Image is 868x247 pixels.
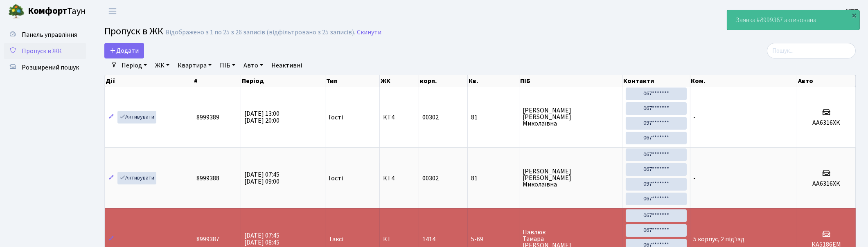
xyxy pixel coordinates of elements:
[325,75,380,87] th: Тип
[28,4,86,18] span: Таун
[216,58,239,72] a: ПІБ
[110,46,139,55] span: Додати
[22,63,79,72] span: Розширений пошук
[196,113,219,122] span: 8999389
[102,4,123,18] button: Переключити навігацію
[690,75,797,87] th: Ком.
[4,27,86,43] a: Панель управління
[422,113,439,122] span: 00302
[174,58,215,72] a: Квартира
[268,58,305,72] a: Неактивні
[523,168,619,188] span: [PERSON_NAME] [PERSON_NAME] Миколаївна
[846,7,858,16] a: КПП
[767,43,856,58] input: Пошук...
[380,75,419,87] th: ЖК
[4,43,86,59] a: Пропуск в ЖК
[165,29,355,36] div: Відображено з 1 по 25 з 26 записів (відфільтровано з 25 записів).
[244,231,280,247] span: [DATE] 07:45 [DATE] 08:45
[104,24,163,38] span: Пропуск в ЖК
[383,236,415,243] span: КТ
[105,75,193,87] th: Дії
[622,75,690,87] th: Контакти
[28,4,67,18] b: Комфорт
[383,114,415,121] span: КТ4
[240,58,266,72] a: Авто
[329,114,343,121] span: Гості
[117,111,156,123] a: Активувати
[329,175,343,182] span: Гості
[8,3,25,20] img: logo.png
[694,174,696,183] span: -
[118,58,150,72] a: Період
[22,30,77,39] span: Панель управління
[468,75,519,87] th: Кв.
[193,75,241,87] th: #
[850,11,859,19] div: ×
[241,75,325,87] th: Період
[694,113,696,122] span: -
[244,170,280,186] span: [DATE] 07:45 [DATE] 09:00
[152,58,173,72] a: ЖК
[471,114,516,121] span: 81
[196,235,219,244] span: 8999387
[422,235,435,244] span: 1414
[846,7,858,16] b: КПП
[800,119,852,127] h5: AA6316XK
[383,175,415,182] span: КТ4
[419,75,468,87] th: корп.
[694,235,745,244] span: 5 корпус, 2 під'їзд
[357,29,381,36] a: Скинути
[329,236,343,243] span: Таксі
[727,10,859,30] div: Заявка #8999387 активована
[800,180,852,188] h5: AA6316XK
[22,47,62,56] span: Пропуск в ЖК
[797,75,856,87] th: Авто
[523,107,619,127] span: [PERSON_NAME] [PERSON_NAME] Миколаївна
[117,172,156,184] a: Активувати
[519,75,622,87] th: ПІБ
[4,59,86,76] a: Розширений пошук
[422,174,439,183] span: 00302
[196,174,219,183] span: 8999388
[471,175,516,182] span: 81
[471,236,516,243] span: 5-69
[244,109,280,125] span: [DATE] 13:00 [DATE] 20:00
[104,43,144,58] a: Додати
